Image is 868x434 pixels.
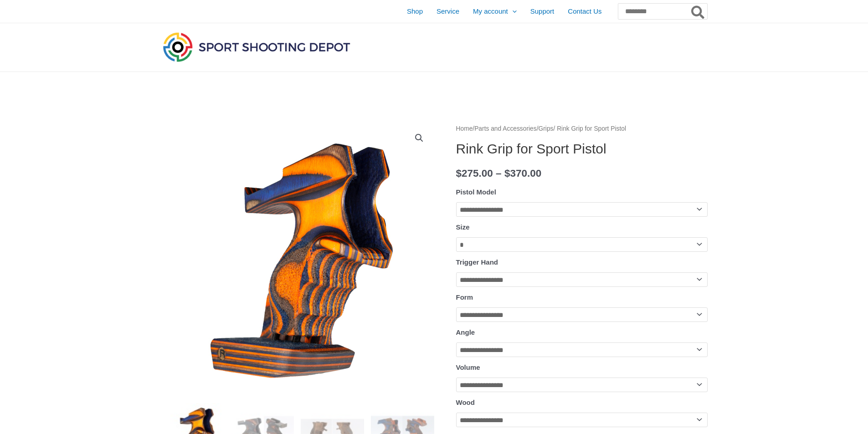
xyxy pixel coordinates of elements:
[411,130,427,146] a: View full-screen image gallery
[456,258,498,266] label: Trigger Hand
[456,293,473,301] label: Form
[456,398,475,406] label: Wood
[456,223,470,231] label: Size
[456,141,708,157] h1: Rink Grip for Sport Pistol
[456,168,462,179] span: $
[456,123,708,135] nav: Breadcrumb
[504,168,510,179] span: $
[456,125,473,132] a: Home
[496,168,502,179] span: –
[456,328,475,336] label: Angle
[161,30,352,64] img: Sport Shooting Depot
[456,188,496,196] label: Pistol Model
[456,363,480,371] label: Volume
[539,125,554,132] a: Grips
[504,168,541,179] bdi: 370.00
[689,4,707,19] button: Search
[474,125,537,132] a: Parts and Accessories
[456,168,493,179] bdi: 275.00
